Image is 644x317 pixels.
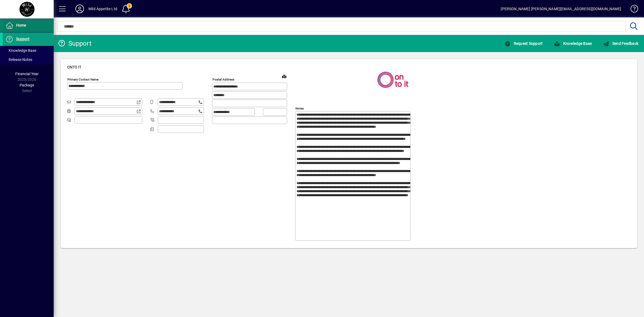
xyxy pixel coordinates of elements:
div: [PERSON_NAME] [PERSON_NAME][EMAIL_ADDRESS][DOMAIN_NAME] [501,5,621,13]
a: Knowledge Base [627,1,637,19]
span: Send Feedback [603,41,638,46]
span: Release Notes [5,57,32,62]
span: Support [16,37,30,41]
span: Package [20,83,34,87]
a: Knowledge Base [548,39,597,48]
span: Home [16,23,26,27]
span: Knowledge Base [554,41,592,46]
button: Send Feedback [602,39,640,48]
a: Home [3,19,54,32]
mat-label: Primary Contact Name [67,78,98,81]
button: Profile [71,4,88,14]
button: Request Support [503,39,544,48]
span: Request Support [504,41,543,46]
mat-label: Notes [295,107,304,110]
span: Knowledge Base [5,48,36,53]
a: Release Notes [3,55,54,64]
div: Support [58,39,92,48]
button: Knowledge Base [552,39,593,48]
a: Knowledge Base [3,46,54,55]
div: Wild Appetite Ltd [88,5,117,13]
span: Financial Year [15,72,39,76]
a: View on map [280,72,288,81]
span: OnTo It [67,65,81,69]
